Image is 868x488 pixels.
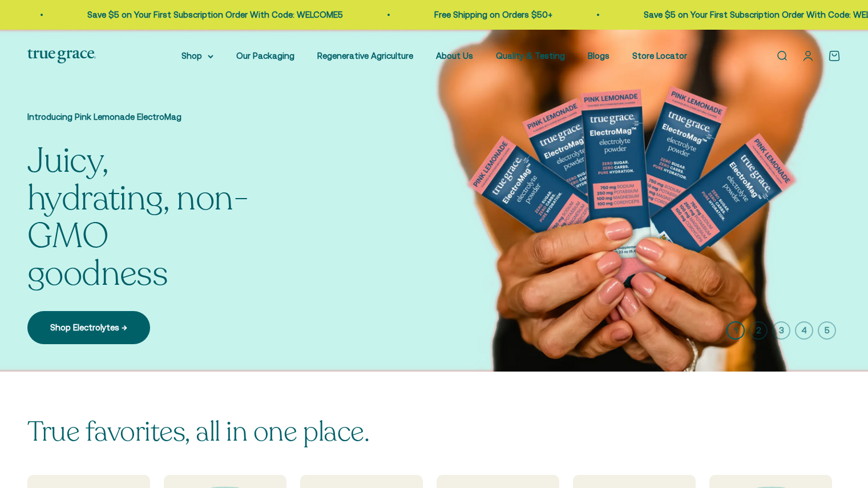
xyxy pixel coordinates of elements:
a: Store Locator [632,51,687,61]
p: Introducing Pink Lemonade ElectroMag [27,110,256,124]
button: 1 [726,321,745,340]
button: 4 [795,321,813,340]
a: Blogs [588,51,609,61]
a: Free Shipping on Orders $50+ [433,10,551,19]
a: Regenerative Agriculture [317,51,413,61]
button: 5 [818,321,836,340]
a: About Us [436,51,473,61]
split-lines: True favorites, all in one place. [27,413,369,450]
a: Quality & Testing [496,51,565,61]
split-lines: Juicy, hydrating, non-GMO goodness [27,138,248,297]
a: Shop Electrolytes → [27,311,150,344]
button: 2 [749,321,768,340]
p: Save $5 on Your First Subscription Order With Code: WELCOME5 [86,8,342,22]
button: 3 [772,321,790,340]
a: Our Packaging [236,51,294,61]
summary: Shop [181,49,213,63]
